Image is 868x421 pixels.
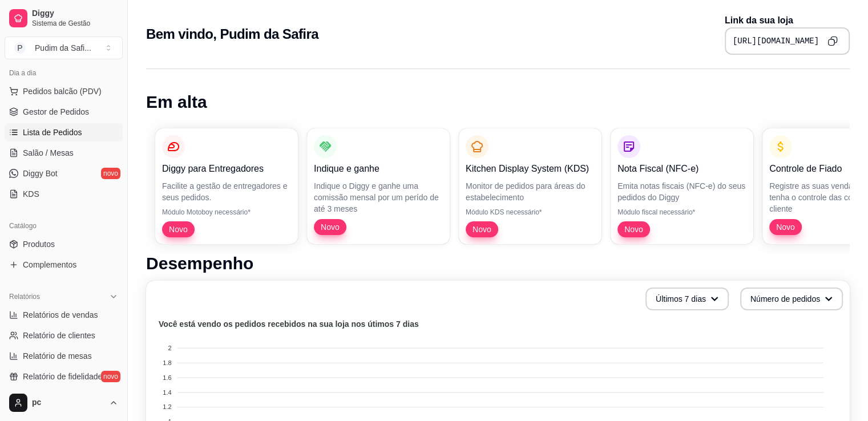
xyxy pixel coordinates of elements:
button: Nota Fiscal (NFC-e)Emita notas fiscais (NFC-e) do seus pedidos do DiggyMódulo fiscal necessário*Novo [611,128,753,244]
a: Relatórios de vendas [5,306,123,324]
p: Módulo KDS necessário* [466,208,595,217]
a: KDS [5,185,123,203]
a: Lista de Pedidos [5,123,123,141]
span: Novo [316,221,344,233]
h1: Em alta [146,92,850,112]
span: Diggy [32,9,118,19]
div: Dia a dia [5,64,123,82]
button: Últimos 7 dias [645,288,729,310]
button: Pedidos balcão (PDV) [5,82,123,100]
span: Relatório de clientes [23,330,95,341]
p: Link da sua loja [725,14,850,27]
p: Emita notas fiscais (NFC-e) do seus pedidos do Diggy [617,180,746,203]
span: Novo [468,224,496,235]
span: P [14,42,26,54]
span: Produtos [23,238,55,250]
a: Relatório de mesas [5,347,123,365]
button: pc [5,389,123,416]
span: pc [32,398,104,408]
div: Pudim da Safi ... [35,42,91,54]
button: Select a team [5,37,123,59]
span: Novo [620,224,648,235]
span: Sistema de Gestão [32,19,118,28]
span: Relatórios de vendas [23,309,98,321]
button: Copy to clipboard [823,32,842,50]
p: Monitor de pedidos para áreas do estabelecimento [466,180,595,203]
span: Gestor de Pedidos [23,106,89,118]
span: Novo [164,224,192,235]
h1: Desempenho [146,253,850,274]
span: Novo [772,221,800,233]
tspan: 1.2 [163,403,171,410]
button: Diggy para EntregadoresFacilite a gestão de entregadores e seus pedidos.Módulo Motoboy necessário... [155,128,298,244]
a: DiggySistema de Gestão [5,5,123,32]
a: Gestor de Pedidos [5,103,123,121]
p: Nota Fiscal (NFC-e) [617,162,746,176]
span: Salão / Mesas [23,147,74,159]
pre: [URL][DOMAIN_NAME] [733,35,819,47]
span: Relatório de mesas [23,350,92,362]
span: Pedidos balcão (PDV) [23,86,102,97]
a: Produtos [5,235,123,253]
span: Relatórios [9,292,40,301]
span: Complementos [23,259,76,270]
span: Lista de Pedidos [23,127,82,138]
span: Relatório de fidelidade [23,371,102,382]
tspan: 1.8 [163,359,171,366]
button: Número de pedidos [740,288,843,310]
p: Kitchen Display System (KDS) [466,162,595,176]
p: Indique e ganhe [314,162,443,176]
a: Complementos [5,256,123,274]
a: Salão / Mesas [5,144,123,162]
tspan: 1.6 [163,374,171,381]
a: Relatório de clientes [5,326,123,345]
p: Módulo fiscal necessário* [617,208,746,217]
a: Diggy Botnovo [5,164,123,183]
p: Diggy para Entregadores [162,162,291,176]
span: Diggy Bot [23,168,58,179]
div: Catálogo [5,217,123,235]
p: Indique o Diggy e ganhe uma comissão mensal por um perído de até 3 meses [314,180,443,214]
p: Módulo Motoboy necessário* [162,208,291,217]
tspan: 1.4 [163,389,171,396]
button: Indique e ganheIndique o Diggy e ganhe uma comissão mensal por um perído de até 3 mesesNovo [307,128,450,244]
text: Você está vendo os pedidos recebidos na sua loja nos útimos 7 dias [159,319,419,329]
button: Kitchen Display System (KDS)Monitor de pedidos para áreas do estabelecimentoMódulo KDS necessário... [459,128,601,244]
span: KDS [23,188,39,200]
tspan: 2 [168,345,171,351]
a: Relatório de fidelidadenovo [5,367,123,386]
h2: Bem vindo, Pudim da Safira [146,25,318,43]
p: Facilite a gestão de entregadores e seus pedidos. [162,180,291,203]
